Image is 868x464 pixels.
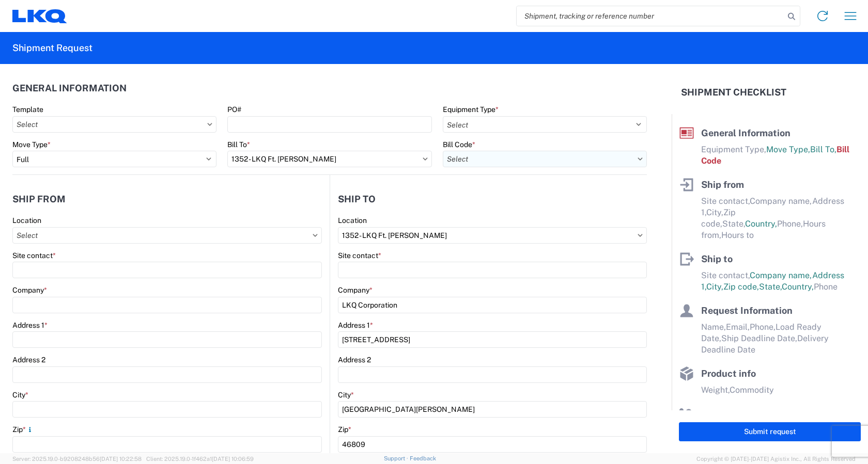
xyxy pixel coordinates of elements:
[810,145,836,154] span: Bill To,
[722,219,745,229] span: State,
[338,194,376,204] h2: Ship to
[12,140,51,149] label: Move Type
[443,105,499,114] label: Equipment Type
[701,408,728,419] span: Route
[782,282,814,292] span: Country,
[721,333,797,343] span: Ship Deadline Date,
[12,227,322,244] input: Select
[750,270,812,280] span: Company name,
[227,140,250,149] label: Bill To
[12,390,28,399] label: City
[12,285,47,295] label: Company
[701,145,766,154] span: Equipment Type,
[212,456,254,462] span: [DATE] 10:06:59
[730,385,774,395] span: Commodity
[12,216,41,225] label: Location
[679,422,861,441] button: Submit request
[766,145,810,154] span: Move Type,
[146,456,254,462] span: Client: 2025.19.0-1f462a1
[696,454,856,463] span: Copyright © [DATE]-[DATE] Agistix Inc., All Rights Reserved
[338,390,354,399] label: City
[100,456,142,462] span: [DATE] 10:22:58
[745,219,777,229] span: Country,
[701,179,744,190] span: Ship from
[12,321,48,330] label: Address 1
[701,368,756,379] span: Product info
[723,282,759,292] span: Zip code,
[338,227,647,244] input: Select
[12,194,66,204] h2: Ship from
[443,151,647,167] input: Select
[12,105,43,114] label: Template
[338,321,373,330] label: Address 1
[384,455,410,461] a: Support
[517,6,784,26] input: Shipment, tracking or reference number
[443,140,475,149] label: Bill Code
[701,253,733,264] span: Ship to
[338,355,371,364] label: Address 2
[12,116,216,133] input: Select
[701,127,791,138] span: General Information
[706,207,723,217] span: City,
[227,105,241,114] label: PO#
[12,425,34,434] label: Zip
[750,322,776,332] span: Phone,
[12,355,45,364] label: Address 2
[227,151,431,167] input: Select
[338,285,373,295] label: Company
[701,196,750,206] span: Site contact,
[750,196,812,206] span: Company name,
[410,455,436,461] a: Feedback
[338,425,351,434] label: Zip
[338,251,381,260] label: Site contact
[701,385,730,395] span: Weight,
[12,42,92,54] h2: Shipment Request
[701,270,750,280] span: Site contact,
[726,322,750,332] span: Email,
[706,282,723,292] span: City,
[681,86,786,99] h2: Shipment Checklist
[814,282,838,292] span: Phone
[721,230,754,240] span: Hours to
[338,216,367,225] label: Location
[12,83,127,93] h2: General Information
[701,322,726,332] span: Name,
[759,282,782,292] span: State,
[777,219,803,229] span: Phone,
[12,456,142,462] span: Server: 2025.19.0-b9208248b56
[12,251,56,260] label: Site contact
[701,305,793,316] span: Request Information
